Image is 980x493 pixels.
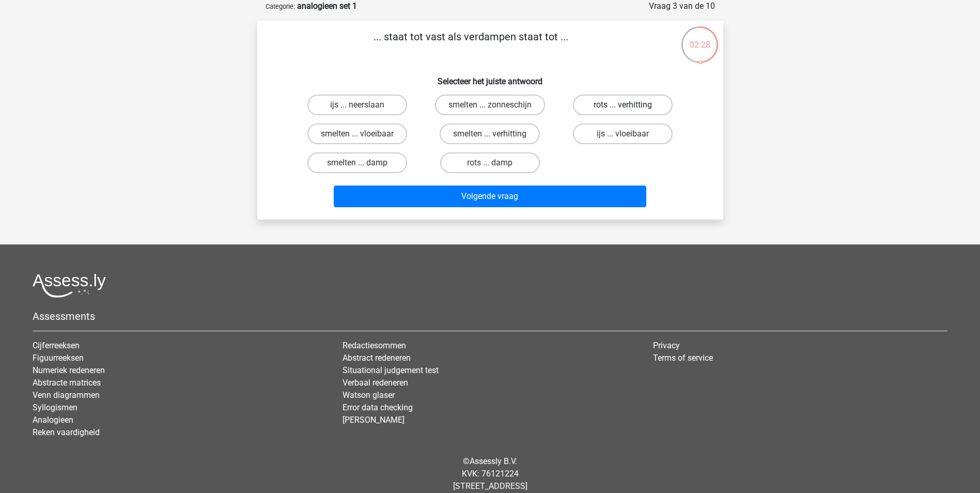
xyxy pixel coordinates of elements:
[343,390,395,400] a: Watson glaser
[653,353,713,363] a: Terms of service
[33,273,106,298] img: Assessly logo
[33,427,100,437] a: Reken vaardigheid
[653,341,680,350] a: Privacy
[33,415,73,425] a: Analogieen
[573,124,673,144] label: ijs ... vloeibaar
[33,378,101,388] a: Abstracte matrices
[307,152,407,173] label: smelten ... damp
[33,353,84,363] a: Figuurreeksen
[307,95,407,115] label: ijs ... neerslaan
[440,152,540,173] label: rots ... damp
[266,3,295,10] small: Categorie:
[274,68,707,86] h6: Selecteer het juiste antwoord
[343,365,439,375] a: Situational judgement test
[470,456,517,466] a: Assessly B.V.
[435,95,545,115] label: smelten ... zonneschijn
[334,186,646,207] button: Volgende vraag
[33,390,100,400] a: Venn diagrammen
[297,1,357,11] strong: analogieen set 1
[307,124,407,144] label: smelten ... vloeibaar
[274,29,668,60] p: ... staat tot vast als verdampen staat tot ...
[343,415,405,425] a: [PERSON_NAME]
[33,403,77,412] a: Syllogismen
[343,378,408,388] a: Verbaal redeneren
[680,25,719,51] div: 02:28
[33,341,80,350] a: Cijferreeksen
[33,365,105,375] a: Numeriek redeneren
[440,124,540,144] label: smelten ... verhitting
[343,403,413,412] a: Error data checking
[33,310,947,322] h5: Assessments
[343,341,406,350] a: Redactiesommen
[343,353,411,363] a: Abstract redeneren
[573,95,673,115] label: rots ... verhitting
